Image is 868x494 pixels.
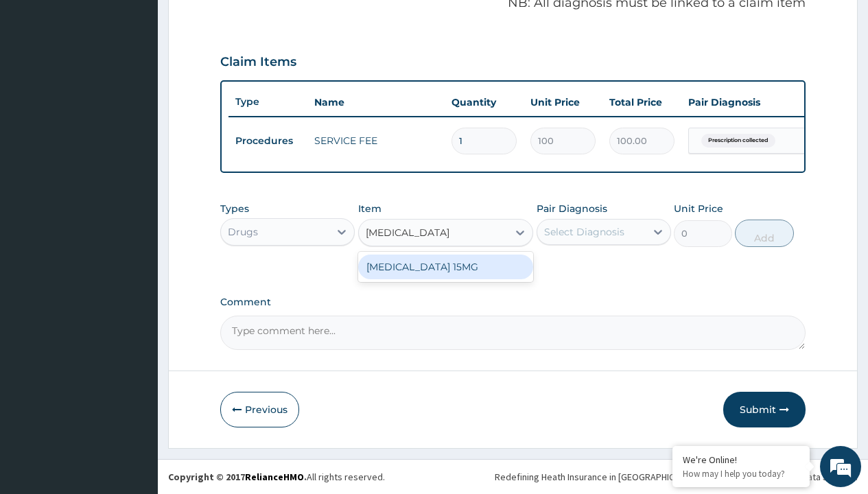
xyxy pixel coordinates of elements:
th: Unit Price [524,89,602,116]
th: Type [228,89,307,115]
div: We're Online! [683,454,799,466]
button: Previous [220,392,299,427]
h3: Claim Items [220,55,296,70]
label: Item [358,202,382,215]
button: Submit [723,392,806,427]
th: Pair Diagnosis [681,89,832,116]
a: RelianceHMO [245,471,304,483]
td: SERVICE FEE [307,127,445,154]
footer: All rights reserved. [158,459,868,494]
label: Types [220,203,249,215]
div: Redefining Heath Insurance in [GEOGRAPHIC_DATA] using Telemedicine and Data Science! [495,470,858,484]
label: Comment [220,296,806,308]
span: Prescription collected [701,134,775,148]
p: How may I help you today? [683,468,799,480]
div: Select Diagnosis [544,225,624,239]
button: Add [735,220,793,247]
div: [MEDICAL_DATA] 15MG [358,255,534,279]
div: Minimize live chat window [225,7,258,40]
img: d_794563401_company_1708531726252_794563401 [25,69,56,103]
th: Quantity [445,89,524,116]
div: Drugs [228,225,258,239]
th: Total Price [602,89,681,116]
span: We're online! [80,155,189,294]
div: Chat with us now [71,77,231,95]
textarea: Type your message and hit 'Enter' [7,340,261,388]
th: Name [307,89,445,116]
label: Unit Price [674,202,723,215]
td: Procedures [228,128,307,154]
label: Pair Diagnosis [537,202,607,215]
strong: Copyright © 2017 . [168,471,307,483]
